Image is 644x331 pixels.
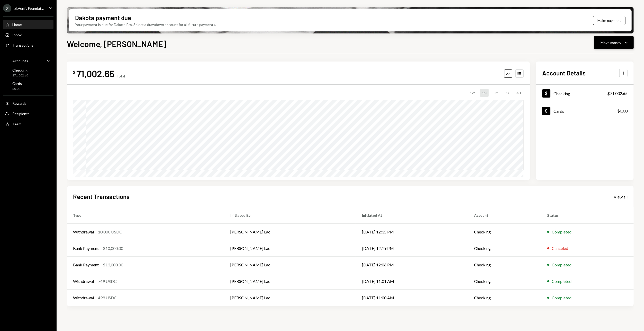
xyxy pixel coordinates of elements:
div: 1Y [504,89,511,97]
div: Dakota payment due [75,13,131,22]
div: 749 USDC [98,278,117,284]
div: Inbox [12,33,22,37]
div: $13,000.00 [103,262,123,268]
div: Withdrawal [73,229,94,235]
a: Cards$0.00 [3,80,53,92]
button: Move money [594,36,634,49]
div: Accounts [12,59,28,63]
div: Withdrawal [73,295,94,301]
button: Make payment [593,16,625,25]
div: Recipients [12,111,30,116]
a: Team [3,119,53,128]
td: [PERSON_NAME] Lac [224,273,356,290]
div: Cards [554,109,564,114]
div: Rewards [12,101,26,106]
div: Withdrawal [73,278,94,284]
div: Bank Payment [73,245,99,251]
div: Canceled [552,245,568,251]
a: Recipients [3,109,53,118]
div: Completed [552,278,572,284]
a: Transactions [3,40,53,50]
a: Accounts [3,56,53,65]
div: 10,000 USDC [98,229,122,235]
div: Cards [12,81,22,86]
div: Checking [554,91,570,96]
td: Checking [468,240,541,257]
div: $10,000.00 [103,245,123,251]
div: Transactions [12,43,33,47]
div: Your payment is due for Dakota Pro. Select a drawdown account for all future payments. [75,22,216,27]
a: Checking$71,002.65 [536,85,634,102]
td: Checking [468,224,541,240]
div: 71,002.65 [76,68,114,79]
div: ALL [514,89,524,97]
div: 1W [468,89,477,97]
td: [DATE] 12:19 PM [356,240,468,257]
div: Completed [552,262,572,268]
div: Home [12,22,22,27]
div: $71,002.65 [12,73,28,78]
a: Rewards [3,99,53,108]
th: Initiated At [356,207,468,224]
th: Type [67,207,224,224]
td: Checking [468,257,541,273]
a: Home [3,20,53,29]
div: $ [73,70,75,75]
td: [PERSON_NAME] Lac [224,240,356,257]
div: $0.00 [12,87,22,91]
div: Move money [601,40,621,45]
div: $71,002.65 [607,90,628,97]
div: 1M [480,89,489,97]
div: 499 USDC [98,295,117,301]
th: Status [541,207,634,224]
td: [PERSON_NAME] Lac [224,290,356,306]
a: Cards$0.00 [536,102,634,119]
div: Z [3,4,11,12]
div: $0.00 [617,108,628,114]
h2: Account Details [542,69,586,77]
div: 3M [492,89,501,97]
a: View all [614,194,628,199]
td: [DATE] 12:35 PM [356,224,468,240]
div: Checking [12,68,28,72]
div: zkVerify Foundat... [14,6,44,11]
td: [PERSON_NAME] Lac [224,224,356,240]
th: Account [468,207,541,224]
td: [DATE] 11:01 AM [356,273,468,290]
h2: Recent Transactions [73,192,130,201]
a: Inbox [3,30,53,39]
td: [DATE] 11:00 AM [356,290,468,306]
div: Total [116,74,125,78]
div: Team [12,122,21,126]
div: Completed [552,295,572,301]
td: Checking [468,290,541,306]
td: Checking [468,273,541,290]
h1: Welcome, [PERSON_NAME] [67,39,166,49]
a: Checking$71,002.65 [3,66,53,79]
div: View all [614,194,628,199]
td: [DATE] 12:06 PM [356,257,468,273]
th: Initiated By [224,207,356,224]
div: Completed [552,229,572,235]
div: Bank Payment [73,262,99,268]
td: [PERSON_NAME] Lac [224,257,356,273]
